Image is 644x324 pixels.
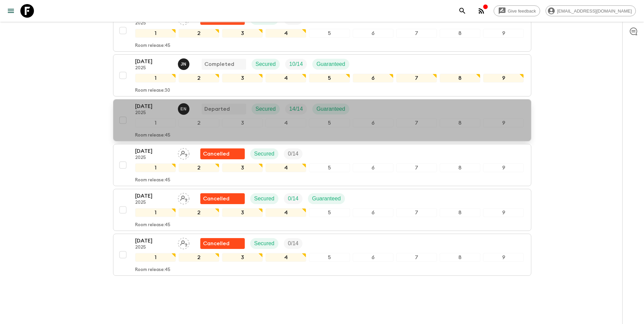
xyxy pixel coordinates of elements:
[250,193,279,204] div: Secured
[113,189,531,231] button: [DATE]2025Assign pack leaderFlash Pack cancellationSecuredTrip FillGuaranteed123456789Room releas...
[222,119,263,127] div: 3
[553,8,636,14] span: [EMAIL_ADDRESS][DOMAIN_NAME]
[483,163,524,172] div: 9
[265,208,306,217] div: 4
[284,148,302,159] div: Trip Fill
[135,200,172,205] p: 2025
[135,29,176,38] div: 1
[222,163,263,172] div: 3
[135,245,172,250] p: 2025
[353,163,393,172] div: 6
[440,119,480,127] div: 8
[396,163,437,172] div: 7
[309,208,350,217] div: 5
[396,208,437,217] div: 7
[200,193,245,204] div: Flash Pack cancellation
[178,150,189,156] span: Assign pack leader
[309,163,350,172] div: 5
[135,43,170,49] p: Room release: 45
[254,150,275,158] p: Secured
[440,74,480,83] div: 8
[222,74,263,83] div: 3
[353,29,393,38] div: 6
[353,253,393,262] div: 6
[179,29,219,38] div: 2
[483,74,524,83] div: 9
[135,102,172,110] p: [DATE]
[200,238,245,249] div: Flash Pack cancellation
[113,234,531,276] button: [DATE]2025Assign pack leaderFlash Pack cancellationSecuredTrip Fill123456789Room release:45
[288,239,298,248] p: 0 / 14
[284,193,302,204] div: Trip Fill
[179,74,219,83] div: 2
[135,147,172,155] p: [DATE]
[546,5,636,16] div: [EMAIL_ADDRESS][DOMAIN_NAME]
[203,195,229,203] p: Cancelled
[4,4,18,18] button: menu
[135,155,172,161] p: 2025
[309,253,350,262] div: 5
[252,59,280,70] div: Secured
[256,105,276,113] p: Secured
[135,267,170,273] p: Room release: 45
[203,150,229,158] p: Cancelled
[204,60,234,68] p: Completed
[135,192,172,200] p: [DATE]
[285,104,307,114] div: Trip Fill
[178,105,191,111] span: Estel Nikolaidi
[483,208,524,217] div: 9
[440,163,480,172] div: 8
[135,178,170,183] p: Room release: 45
[494,5,540,16] a: Give feedback
[265,119,306,127] div: 4
[265,29,306,38] div: 4
[179,253,219,262] div: 2
[113,10,531,52] button: [DATE]2025Assign pack leaderFlash Pack cancellationSecuredTrip Fill123456789Room release:45
[135,253,176,262] div: 1
[309,119,350,127] div: 5
[135,74,176,83] div: 1
[265,163,306,172] div: 4
[288,150,298,158] p: 0 / 14
[483,253,524,262] div: 9
[456,4,469,18] button: search adventures
[135,88,170,93] p: Room release: 30
[222,253,263,262] div: 3
[135,237,172,245] p: [DATE]
[135,119,176,127] div: 1
[203,239,229,248] p: Cancelled
[135,133,170,138] p: Room release: 45
[113,54,531,96] button: [DATE]2025Janita NurmiCompletedSecuredTrip FillGuaranteed123456789Room release:30
[204,105,230,113] p: Departed
[483,119,524,127] div: 9
[135,110,172,116] p: 2025
[113,99,531,141] button: [DATE]2025Estel NikolaidiDepartedSecuredTrip FillGuaranteed123456789Room release:45
[396,74,437,83] div: 7
[440,208,480,217] div: 8
[504,8,540,14] span: Give feedback
[254,195,275,203] p: Secured
[288,195,298,203] p: 0 / 14
[135,208,176,217] div: 1
[252,104,280,114] div: Secured
[396,119,437,127] div: 7
[179,163,219,172] div: 2
[353,208,393,217] div: 6
[113,144,531,186] button: [DATE]2025Assign pack leaderFlash Pack cancellationSecuredTrip Fill123456789Room release:45
[178,195,189,200] span: Assign pack leader
[353,74,393,83] div: 6
[179,119,219,127] div: 2
[289,60,303,68] p: 10 / 14
[265,74,306,83] div: 4
[312,195,341,203] p: Guaranteed
[316,105,345,113] p: Guaranteed
[178,240,189,245] span: Assign pack leader
[179,208,219,217] div: 2
[135,57,172,66] p: [DATE]
[309,29,350,38] div: 5
[250,148,279,159] div: Secured
[135,21,172,26] p: 2025
[222,29,263,38] div: 3
[285,59,307,70] div: Trip Fill
[265,253,306,262] div: 4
